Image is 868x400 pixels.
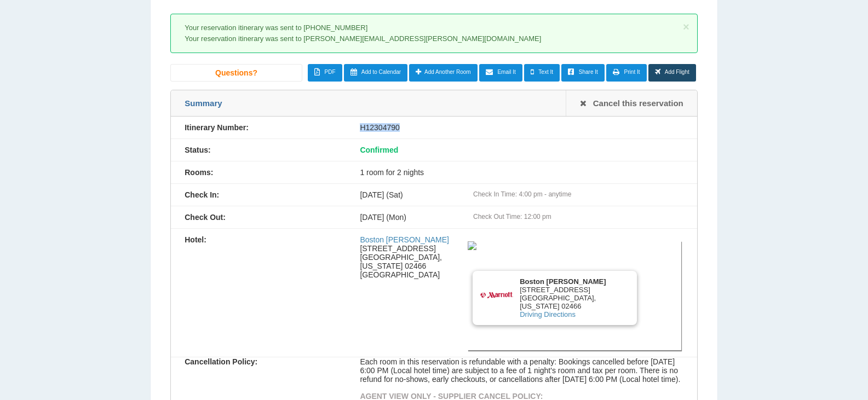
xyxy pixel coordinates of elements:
[361,69,401,75] span: Add to Calendar
[171,235,346,244] div: Hotel:
[346,123,697,132] div: H12304790
[360,235,449,244] a: Boston [PERSON_NAME]
[346,146,697,154] div: Confirmed
[566,90,697,116] a: Cancel this reservation
[479,277,514,312] img: Brand logo for Boston Marriott Newton
[520,277,606,286] b: Boston [PERSON_NAME]
[424,69,471,75] span: Add Another Room
[409,64,478,82] a: Add Another Room
[468,241,476,250] img: 18ab84d3-66a9-4a81-b827-07e8e7252cb8
[171,146,346,154] div: Status:
[665,69,689,75] span: Add Flight
[171,190,346,199] div: Check In:
[171,123,346,132] div: Itinerary Number:
[683,21,689,32] button: ×
[344,64,408,82] a: Add to Calendar
[25,8,47,18] span: Help
[473,213,683,221] div: Check Out Time: 12:00 pm
[520,310,576,318] a: Driving Directions
[497,69,515,75] span: Email It
[624,69,640,75] span: Print It
[325,69,336,75] span: PDF
[538,69,553,75] span: Text It
[346,213,697,222] div: [DATE] (Mon)
[346,190,697,199] div: [DATE] (Sat)
[171,357,346,366] div: Cancellation Policy:
[561,64,605,82] a: Share It
[648,64,696,82] a: Add Flight
[346,168,697,177] div: 1 room for 2 nights
[606,64,647,82] a: Print It
[185,24,541,43] span: Your reservation itinerary was sent to [PHONE_NUMBER] Your reservation itinerary was sent to [PER...
[308,64,342,82] a: PDF
[185,98,222,108] span: Summary
[579,69,598,75] span: Share It
[524,64,560,82] a: Text It
[360,235,468,279] div: [STREET_ADDRESS] [GEOGRAPHIC_DATA], [US_STATE] 02466 [GEOGRAPHIC_DATA]
[170,64,302,82] a: Questions?
[171,213,346,222] div: Check Out:
[473,190,683,198] div: Check In Time: 4:00 pm - anytime
[215,68,257,77] span: Questions?
[473,271,637,325] div: [STREET_ADDRESS] [GEOGRAPHIC_DATA], [US_STATE] 02466
[171,168,346,177] div: Rooms:
[479,64,522,82] a: Email It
